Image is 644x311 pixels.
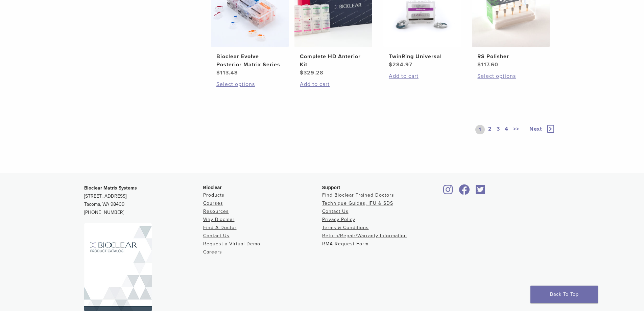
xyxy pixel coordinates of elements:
[322,200,393,206] a: Technique Guides, IFU & SDS
[477,72,544,80] a: Select options for “RS Polisher”
[477,61,498,68] bdi: 117.60
[203,233,230,239] a: Contact Us
[322,192,394,198] a: Find Bioclear Trained Doctors
[512,125,521,134] a: >>
[529,126,542,132] span: Next
[84,184,203,217] p: [STREET_ADDRESS] Tacoma, WA 98409 [PHONE_NUMBER]
[477,52,544,61] h2: RS Polisher
[203,192,224,198] a: Products
[300,80,367,88] a: Add to cart: “Complete HD Anterior Kit”
[322,241,368,247] a: RMA Request Form
[322,185,340,190] span: Support
[216,52,283,69] h2: Bioclear Evolve Posterior Matrix Series
[300,52,367,69] h2: Complete HD Anterior Kit
[389,61,412,68] bdi: 284.97
[203,185,222,190] span: Bioclear
[300,69,324,76] bdi: 329.28
[441,188,455,195] a: Bioclear
[389,52,456,61] h2: TwinRing Universal
[389,72,456,80] a: Add to cart: “TwinRing Universal”
[495,125,501,134] a: 3
[203,225,237,230] a: Find A Doctor
[216,80,283,88] a: Select options for “Bioclear Evolve Posterior Matrix Series”
[216,69,220,76] span: $
[475,125,485,134] a: 1
[322,217,355,222] a: Privacy Policy
[477,61,481,68] span: $
[389,61,392,68] span: $
[203,217,235,222] a: Why Bioclear
[203,208,229,214] a: Resources
[322,208,349,214] a: Contact Us
[503,125,510,134] a: 4
[216,69,238,76] bdi: 113.48
[322,225,369,230] a: Terms & Conditions
[84,185,137,191] strong: Bioclear Matrix Systems
[203,249,222,255] a: Careers
[84,223,152,311] img: Bioclear
[487,125,493,134] a: 2
[457,188,472,195] a: Bioclear
[203,241,260,247] a: Request a Virtual Demo
[474,188,488,195] a: Bioclear
[203,200,223,206] a: Courses
[322,233,407,239] a: Return/Repair/Warranty Information
[300,69,304,76] span: $
[530,286,598,303] a: Back To Top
